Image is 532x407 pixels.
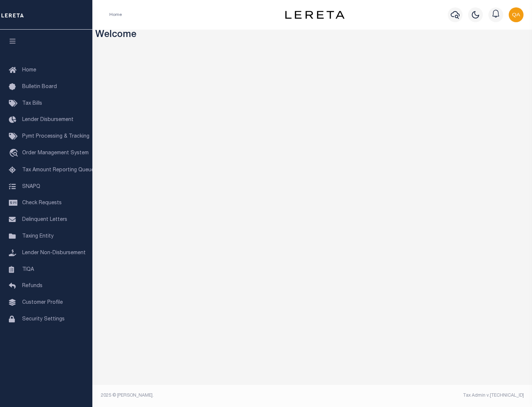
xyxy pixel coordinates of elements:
img: svg+xml;base64,PHN2ZyB4bWxucz0iaHR0cDovL3d3dy53My5vcmcvMjAwMC9zdmciIHBvaW50ZXItZXZlbnRzPSJub25lIi... [509,7,524,22]
span: Home [22,68,36,73]
span: Order Management System [22,151,89,156]
img: logo-dark.svg [285,11,344,19]
i: travel_explore [9,149,21,158]
span: Delinquent Letters [22,217,67,222]
span: Tax Amount Reporting Queue [22,168,94,173]
span: Check Requests [22,201,62,206]
span: Bulletin Board [22,84,57,90]
span: TIQA [22,267,34,272]
div: 2025 © [PERSON_NAME]. [95,392,313,399]
span: Taxing Entity [22,234,54,239]
span: SNAPQ [22,184,40,189]
li: Home [109,11,122,18]
span: Refunds [22,283,42,289]
div: Tax Admin v.[TECHNICAL_ID] [318,392,524,399]
span: Tax Bills [22,101,42,106]
span: Pymt Processing & Tracking [22,134,89,139]
span: Customer Profile [22,300,63,305]
span: Security Settings [22,317,65,322]
span: Lender Non-Disbursement [22,250,86,256]
h3: Welcome [95,30,529,41]
span: Lender Disbursement [22,117,74,122]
